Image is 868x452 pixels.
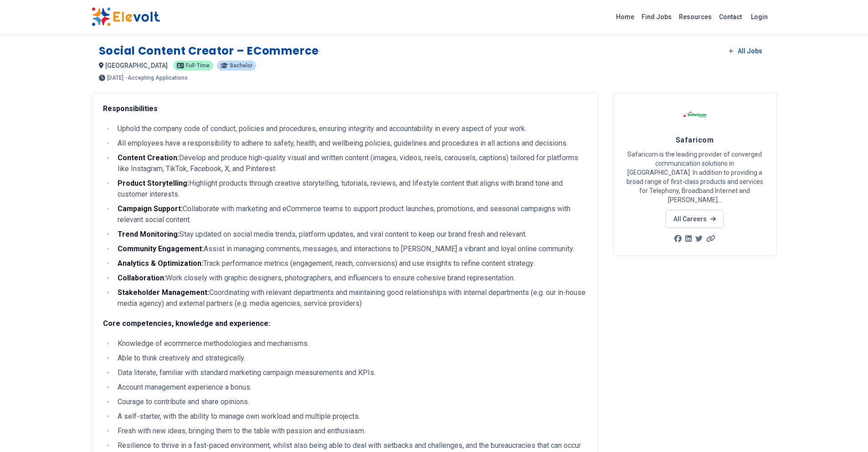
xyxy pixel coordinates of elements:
li: Collaborate with marketing and eCommerce teams to support product launches, promotions, and seaso... [115,203,587,225]
a: Contact [715,10,745,24]
span: [DATE] [107,75,123,81]
strong: Core competencies, knowledge and experience: [103,319,270,328]
strong: Stakeholder Management: [118,288,209,297]
a: All Jobs [722,44,769,58]
span: Safaricom [676,136,714,144]
strong: Product Storytelling: [118,179,189,188]
span: Full-time [186,63,210,68]
strong: Campaign Support: [118,204,183,213]
span: Bachelor [230,63,252,68]
li: Develop and produce high-quality visual and written content (images, videos, reels, carousels, ca... [115,152,587,174]
li: Assist in managing comments, messages, and interactions to [PERSON_NAME] a vibrant and loyal onli... [115,244,587,254]
a: Login [745,8,773,26]
a: Resources [675,10,715,24]
li: Data literate, familiar with standard marketing campaign measurements and KPIs. [115,367,587,378]
li: Knowledge of ecommerce methodologies and mechanisms. [115,338,587,349]
a: All Careers [666,210,724,228]
img: Safaricom [683,103,706,126]
li: All employees have a responsibility to adhere to safety, health, and wellbeing policies, guidelin... [115,138,587,149]
li: Track performance metrics (engagement, reach, conversions) and use insights to refine content str... [115,258,587,269]
li: Work closely with graphic designers, photographers, and influencers to ensure cohesive brand repr... [115,273,587,284]
li: Coordinating with relevant departments and maintaining good relationships with internal departmen... [115,287,587,309]
li: Stay updated on social media trends, platform updates, and viral content to keep our brand fresh ... [115,229,587,240]
li: Uphold the company code of conduct, policies and procedures, ensuring integrity and accountabilit... [115,123,587,134]
li: Able to think creatively and strategically. [115,353,587,364]
strong: Collaboration: [118,274,166,282]
strong: Responsibilities [103,104,158,113]
p: - Accepting Applications [125,75,188,81]
strong: Content Creation: [118,153,179,162]
a: Find Jobs [638,10,675,24]
p: ​​​​​​​ [103,318,587,329]
strong: Community Engagement: [118,244,204,253]
span: [GEOGRAPHIC_DATA] [105,62,168,69]
li: Account management experience a bonus. [115,382,587,393]
strong: Trend Monitoring: [118,230,180,239]
h1: Social Content Creator – eCommerce [99,44,319,58]
a: Home [612,10,638,24]
li: A self-starter, with the ability to manage own workload and multiple projects. [115,411,587,422]
img: Elevolt [92,7,160,26]
iframe: Advertisement [613,267,777,394]
li: Courage to contribute and share opinions. [115,396,587,407]
li: Fresh with new ideas, bringing them to the table with passion and enthusiasm. [115,426,587,437]
p: Safaricom is the leading provider of converged communication solutions in [GEOGRAPHIC_DATA]. In a... [624,150,765,204]
strong: Analytics & Optimization: [118,259,203,268]
li: Highlight products through creative storytelling, tutorials, reviews, and lifestyle content that ... [115,178,587,200]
